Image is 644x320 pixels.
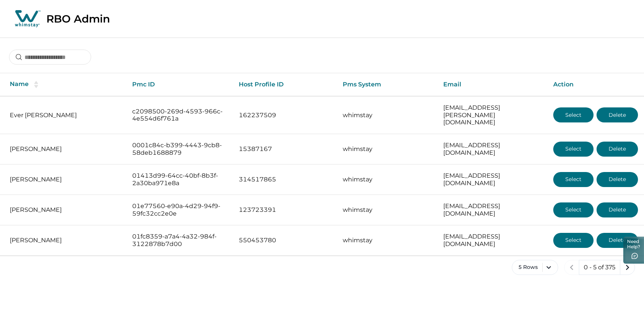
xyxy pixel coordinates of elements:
p: [EMAIL_ADDRESS][DOMAIN_NAME] [443,172,541,187]
p: [EMAIL_ADDRESS][DOMAIN_NAME] [443,142,541,156]
button: Select [553,233,594,248]
th: Host Profile ID [233,73,337,96]
button: sorting [29,81,44,88]
p: 0001c84c-b399-4443-9cb8-58deb1688879 [132,142,226,156]
button: Delete [597,172,638,187]
p: [EMAIL_ADDRESS][DOMAIN_NAME] [443,233,541,248]
button: Select [553,142,594,157]
button: Delete [597,202,638,217]
button: Delete [597,142,638,157]
th: Email [437,73,547,96]
p: 01413d99-64cc-40bf-8b3f-2a30ba971e8a [132,172,226,187]
p: whimstay [343,112,431,119]
p: 162237509 [239,112,331,119]
button: 5 Rows [512,260,558,275]
p: [EMAIL_ADDRESS][DOMAIN_NAME] [443,202,541,217]
p: whimstay [343,237,431,244]
button: Delete [597,107,638,122]
p: [PERSON_NAME] [10,176,120,183]
button: Delete [597,233,638,248]
button: 0 - 5 of 375 [579,260,620,275]
p: c2098500-269d-4593-966c-4e554d6f761a [132,108,226,122]
p: 550453780 [239,237,331,244]
p: 15387167 [239,145,331,153]
p: 314517865 [239,176,331,183]
p: [PERSON_NAME] [10,237,120,244]
th: Pms System [337,73,437,96]
p: [EMAIL_ADDRESS][PERSON_NAME][DOMAIN_NAME] [443,104,541,126]
button: Select [553,172,594,187]
button: next page [620,260,635,275]
p: [PERSON_NAME] [10,145,120,153]
p: 123723391 [239,206,331,214]
p: whimstay [343,176,431,183]
button: Select [553,202,594,217]
p: Ever [PERSON_NAME] [10,112,120,119]
th: Action [547,73,644,96]
p: whimstay [343,206,431,214]
p: RBO Admin [46,12,110,25]
button: Select [553,107,594,122]
p: [PERSON_NAME] [10,206,120,214]
p: 01fc8359-a7a4-4a32-984f-3122878b7d00 [132,233,226,248]
th: Pmc ID [126,73,232,96]
p: 01e77560-e90a-4d29-94f9-59fc32cc2e0e [132,202,226,217]
p: whimstay [343,145,431,153]
p: 0 - 5 of 375 [584,264,615,271]
button: previous page [564,260,579,275]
